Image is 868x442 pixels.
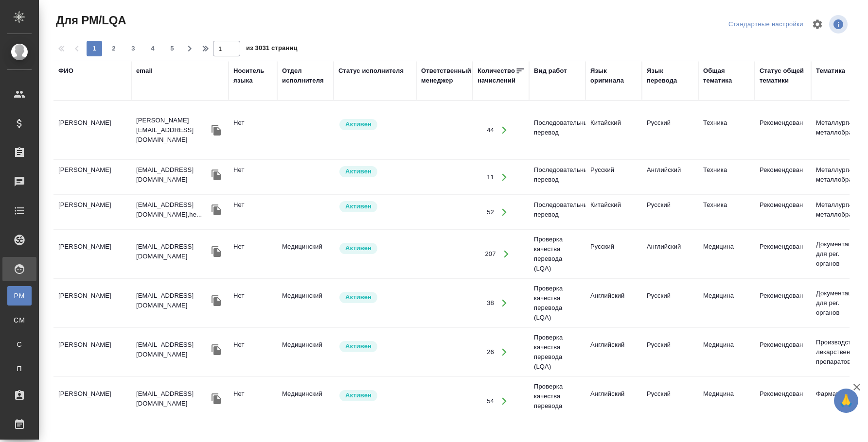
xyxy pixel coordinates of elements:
button: Открыть работы [495,391,514,411]
span: PM [12,291,27,301]
span: 4 [145,44,160,53]
a: П [7,359,32,378]
td: Рекомендован [755,237,811,271]
button: Скопировать [209,123,224,137]
td: Проверка качества перевода (LQA) [529,279,585,327]
td: Медицинский [277,384,334,418]
td: Фармацевтика [811,384,868,418]
div: email [136,66,153,76]
div: 207 [485,249,496,259]
td: Медицина [698,384,755,418]
td: Документация для рег. органов [811,284,868,323]
button: 5 [164,41,180,56]
td: Английский [642,160,698,194]
div: Рядовой исполнитель: назначай с учетом рейтинга [338,291,411,304]
div: Количество начислений [478,66,515,85]
p: Активен [345,119,372,129]
td: Медицина [698,286,755,320]
td: [PERSON_NAME] [53,286,131,320]
button: Скопировать [209,391,224,406]
td: Нет [229,113,277,147]
p: Активен [345,243,372,253]
td: Рекомендован [755,195,811,229]
td: Русский [642,384,698,418]
button: Открыть работы [495,342,514,362]
div: Рядовой исполнитель: назначай с учетом рейтинга [338,200,411,213]
button: Открыть работы [495,202,514,222]
p: Активен [345,341,372,351]
div: Статус исполнителя [338,66,404,76]
a: С [7,335,32,354]
td: Медицинский [277,335,334,369]
td: Последовательный перевод [529,113,585,147]
div: 26 [487,347,494,357]
div: 38 [487,298,494,308]
div: Отдел исполнителя [282,66,329,85]
button: Скопировать [209,203,224,217]
span: Посмотреть информацию [829,15,850,34]
div: Носитель языка [233,66,272,85]
span: 🙏 [838,391,854,411]
td: Нет [229,195,277,229]
td: Русский [642,335,698,369]
td: Русский [585,160,642,194]
div: Язык перевода [647,66,693,85]
td: Техника [698,160,755,194]
div: Тематика [816,66,845,76]
span: Для PM/LQA [53,13,126,28]
td: Медицина [698,335,755,369]
div: Статус общей тематики [760,66,806,85]
td: Металлургия и металлобработка [811,160,868,194]
td: Проверка качества перевода (LQA) [529,230,585,278]
td: Последовательный перевод [529,160,585,194]
div: ФИО [58,66,73,76]
span: из 3031 страниц [246,42,298,56]
p: [EMAIL_ADDRESS][DOMAIN_NAME] [136,340,209,359]
td: Металлургия и металлобработка [811,195,868,229]
button: Скопировать [209,342,224,357]
td: Рекомендован [755,113,811,147]
p: Активен [345,202,372,211]
td: Нет [229,237,277,271]
td: Рекомендован [755,286,811,320]
td: Английский [642,237,698,271]
td: Проверка качества перевода (LQA) [529,328,585,376]
td: Русский [642,113,698,147]
td: Английский [585,384,642,418]
button: Открыть работы [495,293,514,313]
div: Рядовой исполнитель: назначай с учетом рейтинга [338,389,411,402]
td: Рекомендован [755,384,811,418]
td: Рекомендован [755,335,811,369]
button: Открыть работы [496,244,516,264]
span: С [12,340,27,349]
p: Активен [345,391,372,400]
p: [PERSON_NAME][EMAIL_ADDRESS][DOMAIN_NAME] [136,116,209,145]
span: 5 [164,44,180,53]
span: 2 [106,44,122,53]
button: 🙏 [834,389,858,413]
td: [PERSON_NAME] [53,237,131,271]
button: Открыть работы [495,167,514,187]
td: Китайский [585,195,642,229]
td: Медицина [698,237,755,271]
button: 3 [125,41,141,56]
p: [EMAIL_ADDRESS][DOMAIN_NAME] [136,242,209,261]
a: CM [7,310,32,330]
td: Русский [642,195,698,229]
button: Открыть работы [495,120,514,140]
td: Производство лекарственных препаратов [811,333,868,372]
td: Документация для рег. органов [811,235,868,273]
div: 11 [487,172,494,182]
td: [PERSON_NAME] [53,160,131,194]
td: Техника [698,195,755,229]
button: 4 [145,41,160,56]
p: Активен [345,167,372,176]
td: Проверка качества перевода (LQA) [529,377,585,425]
td: Английский [585,335,642,369]
button: 2 [106,41,122,56]
div: Вид работ [534,66,567,76]
span: Настроить таблицу [806,13,829,36]
td: [PERSON_NAME] [53,195,131,229]
div: Ответственный менеджер [421,66,471,85]
div: 52 [487,207,494,217]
